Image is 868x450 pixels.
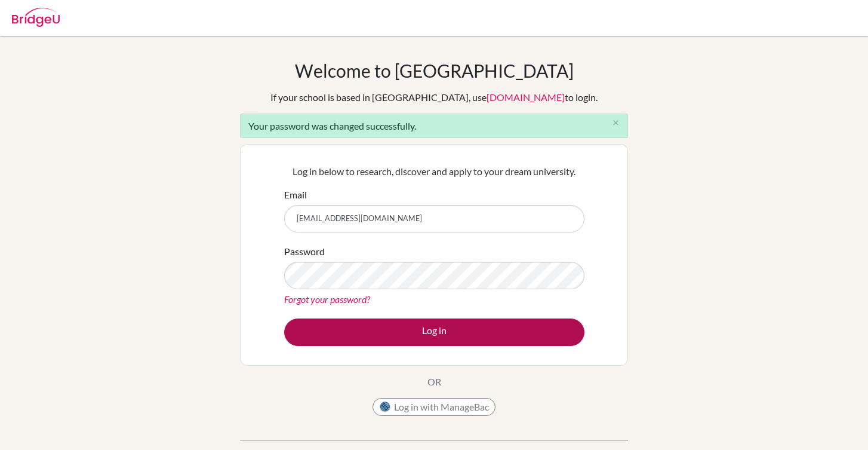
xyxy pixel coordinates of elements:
i: close [611,118,620,127]
h1: Welcome to [GEOGRAPHIC_DATA] [295,60,574,81]
div: Your password was changed successfully. [240,114,628,138]
button: Close [604,114,627,132]
a: Forgot your password? [284,293,370,305]
label: Password [284,244,325,259]
button: Log in with ManageBac [373,398,495,416]
p: OR [427,375,441,389]
div: If your school is based in [GEOGRAPHIC_DATA], use to login. [270,90,598,105]
button: Log in [284,319,584,346]
p: Log in below to research, discover and apply to your dream university. [284,164,584,179]
label: Email [284,188,307,202]
a: [DOMAIN_NAME] [487,91,565,103]
img: Bridge-U [12,8,60,27]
